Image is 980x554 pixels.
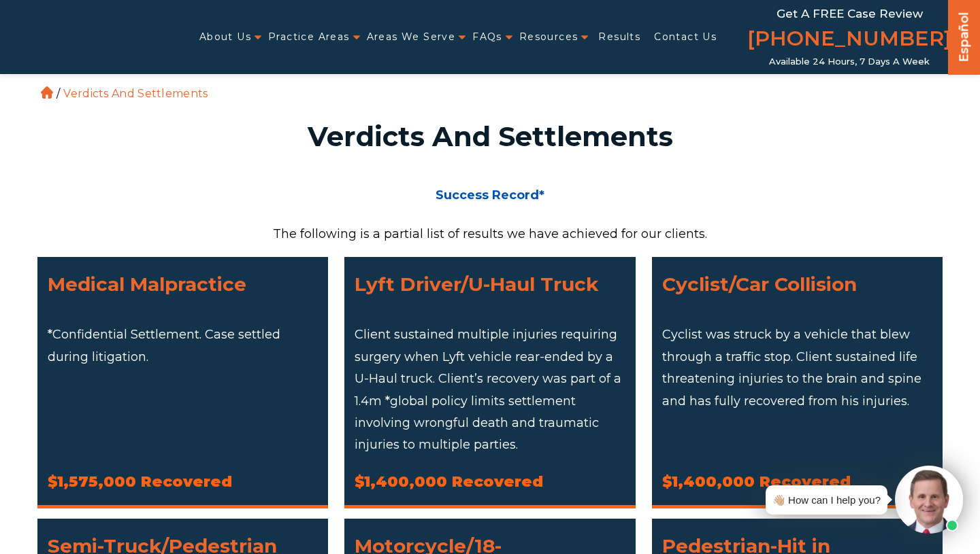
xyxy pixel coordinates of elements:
a: Areas We Serve [367,23,456,51]
h3: Lyft Driver/U-Haul Truck [355,267,625,301]
h1: Verdicts And Settlements [46,123,934,150]
div: $1,575,000 Recovered [48,468,318,496]
p: The following is a partial list of results we have achieved for our clients. [37,223,943,245]
span: Success Record* [436,188,544,203]
p: Cyclist was struck by a vehicle that blew through a traffic stop. Client sustained life threateni... [662,324,932,412]
a: Contact Us [654,23,717,51]
a: FAQs [472,23,502,51]
div: $1,400,000 Recovered [662,468,932,496]
img: Intaker widget Avatar [895,466,963,534]
a: Resources [519,23,578,51]
div: 👋🏼 How can I help you? [772,491,881,509]
li: Verdicts And Settlements [60,87,211,100]
span: Available 24 Hours, 7 Days a Week [769,56,930,67]
a: Practice Areas [268,23,350,51]
a: Home [41,86,53,99]
h3: Cyclist/Car Collision [662,267,932,301]
h3: Medical Malpractice [48,267,318,301]
div: $1,400,000 Recovered [355,468,625,496]
img: Auger & Auger Accident and Injury Lawyers Logo [8,24,169,49]
p: Client sustained multiple injuries requiring surgery when Lyft vehicle rear-ended by a U-Haul tru... [355,324,625,455]
a: Results [598,23,640,51]
span: Get a FREE Case Review [777,7,923,20]
p: *Confidential Settlement. Case settled during litigation. [48,324,318,368]
a: About Us [199,23,251,51]
a: [PHONE_NUMBER] [747,24,951,56]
